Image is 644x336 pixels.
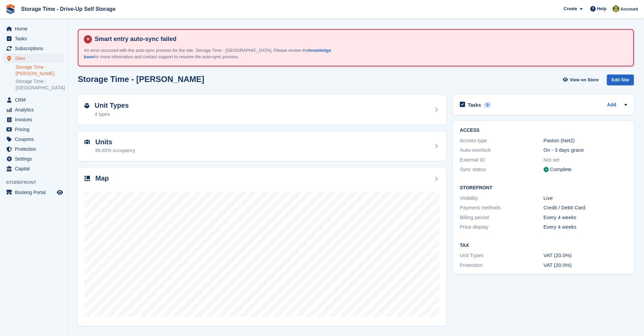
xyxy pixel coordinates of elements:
[460,156,543,164] div: External ID
[544,252,627,259] div: VAT (20.0%)
[78,75,204,84] h2: Storage Time - [PERSON_NAME]
[15,188,55,197] span: Booking Portal
[468,102,481,108] h2: Tasks
[95,147,135,154] div: 86.65% occupancy
[544,261,627,269] div: VAT (20.0%)
[15,164,55,173] span: Capital
[15,134,55,144] span: Coupons
[3,125,64,134] a: menu
[95,102,129,109] h2: Unit Types
[15,44,55,53] span: Subscriptions
[15,95,55,105] span: CRM
[15,115,55,124] span: Invoices
[607,75,634,88] a: Edit Site
[544,146,627,154] div: On - 3 days grace
[78,168,446,326] a: Map
[18,3,118,15] a: Storage Time - Drive-Up Self Storage
[550,166,572,173] div: Complete
[544,223,627,231] div: Every 4 weeks
[3,134,64,144] a: menu
[3,144,64,154] a: menu
[85,103,89,108] img: unit-type-icn-2b2737a686de81e16bb02015468b77c625bbabd49415b5ef34ead5e3b44a266d.svg
[95,174,109,182] h2: Map
[3,188,64,197] a: menu
[15,24,55,34] span: Home
[460,223,543,231] div: Price display
[460,252,543,259] div: Unit Types
[78,95,446,125] a: Unit Types 4 types
[3,115,64,124] a: menu
[607,101,616,109] a: Add
[56,188,64,196] a: Preview store
[5,4,16,14] img: stora-icon-8386f47178a22dfd0bd8f6a31ec36ba5ce8667c1dd55bd0f319d3a0aa187defe.svg
[15,125,55,134] span: Pricing
[85,176,90,181] img: map-icn-33ee37083ee616e46c38cad1a60f524a97daa1e2b2c8c0bc3eb3415660979fc1.svg
[570,77,599,83] span: View on Store
[460,261,543,269] div: Protection
[3,44,64,53] a: menu
[544,204,627,212] div: Credit / Debit Card
[15,144,55,154] span: Protection
[607,75,634,86] div: Edit Site
[92,35,628,43] h4: Smart entry auto-sync failed
[95,111,129,118] div: 4 types
[6,179,67,186] span: Storefront
[460,185,627,191] h2: Storefront
[3,54,64,63] a: menu
[460,166,543,173] div: Sync status
[544,137,627,145] div: Paxton (Net2)
[78,131,446,161] a: Units 86.65% occupancy
[3,95,64,105] a: menu
[460,204,543,212] div: Payment methods
[460,137,543,145] div: Access type
[95,138,135,146] h2: Units
[562,75,601,86] a: View on Store
[460,194,543,202] div: Visibility
[544,156,627,164] div: Not set
[16,78,64,91] a: Storage Time - [GEOGRAPHIC_DATA]
[15,54,55,63] span: Sites
[3,164,64,173] a: menu
[3,154,64,164] a: menu
[3,34,64,43] a: menu
[84,47,337,60] p: An error occurred with the auto-sync process for the site: Storage Time - [GEOGRAPHIC_DATA]. Plea...
[460,146,543,154] div: Auto-overlock
[3,105,64,114] a: menu
[3,24,64,34] a: menu
[620,6,638,13] span: Account
[85,140,90,144] img: unit-icn-7be61d7bf1b0ce9d3e12c5938cc71ed9869f7b940bace4675aadf7bd6d80202e.svg
[613,5,619,12] img: Zain Sarwar
[460,128,627,133] h2: ACCESS
[15,34,55,43] span: Tasks
[544,194,627,202] div: Live
[15,105,55,114] span: Analytics
[564,5,577,12] span: Create
[460,214,543,222] div: Billing period
[16,64,64,77] a: Storage Time - [PERSON_NAME]
[15,154,55,164] span: Settings
[484,102,492,108] div: 0
[597,5,606,12] span: Help
[544,214,627,222] div: Every 4 weeks
[460,243,627,248] h2: Tax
